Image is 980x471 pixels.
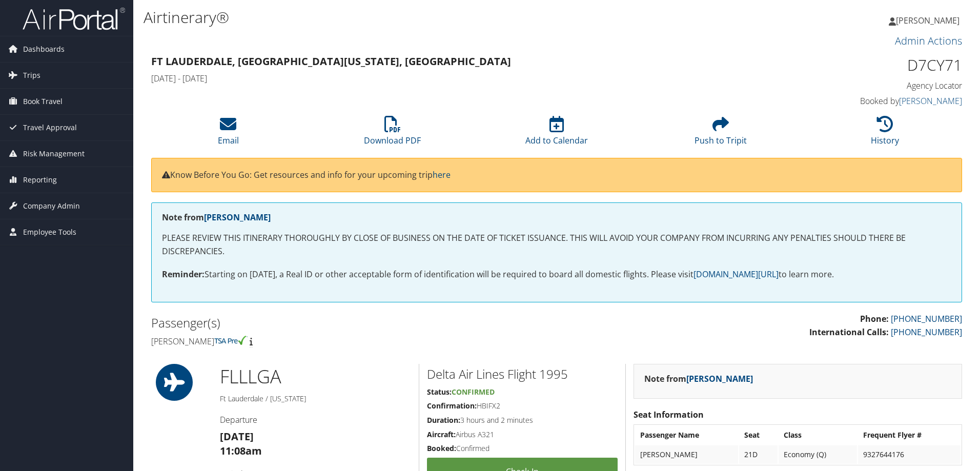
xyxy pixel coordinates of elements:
[427,415,460,425] strong: Duration:
[858,445,961,464] td: 9327644176
[779,445,857,464] td: Economy (Q)
[427,443,456,453] strong: Booked:
[23,7,125,31] img: airportal-logo.png
[162,268,951,281] p: Starting on [DATE], a Real ID or other acceptable form of identification will be required to boar...
[23,219,76,245] span: Employee Tools
[144,7,695,28] h1: Airtinerary®
[771,95,962,107] h4: Booked by
[427,365,618,383] h2: Delta Air Lines Flight 1995
[771,80,962,91] h4: Agency Locator
[23,115,77,140] span: Travel Approval
[427,401,477,411] strong: Confirmation:
[23,89,63,114] span: Book Travel
[23,193,80,219] span: Company Admin
[899,95,962,107] a: [PERSON_NAME]
[214,336,248,345] img: tsa-precheck.png
[162,269,205,280] strong: Reminder:
[693,269,779,280] a: [DOMAIN_NAME][URL]
[860,313,889,324] strong: Phone:
[220,394,411,404] h5: Ft Lauderdale / [US_STATE]
[635,445,738,464] td: [PERSON_NAME]
[151,336,549,347] h4: [PERSON_NAME]
[220,444,262,458] strong: 11:08am
[525,121,588,146] a: Add to Calendar
[162,232,951,258] p: PLEASE REVIEW THIS ITINERARY THOROUGHLY BY CLOSE OF BUSINESS ON THE DATE OF TICKET ISSUANCE. THIS...
[771,54,962,76] h1: D7CY71
[858,426,961,444] th: Frequent Flyer #
[779,426,857,444] th: Class
[635,426,738,444] th: Passenger Name
[891,313,962,324] a: [PHONE_NUMBER]
[23,141,85,167] span: Risk Management
[686,373,753,384] a: [PERSON_NAME]
[889,5,970,36] a: [PERSON_NAME]
[695,121,747,146] a: Push to Tripit
[895,34,962,48] a: Admin Actions
[427,401,618,411] h5: HBIFX2
[427,429,618,440] h5: Airbus A321
[204,212,271,223] a: [PERSON_NAME]
[151,73,756,84] h4: [DATE] - [DATE]
[23,36,65,62] span: Dashboards
[162,212,271,223] strong: Note from
[644,373,753,384] strong: Note from
[151,54,511,68] strong: Ft Lauderdale, [GEOGRAPHIC_DATA] [US_STATE], [GEOGRAPHIC_DATA]
[23,167,57,193] span: Reporting
[364,121,421,146] a: Download PDF
[634,409,704,420] strong: Seat Information
[162,169,951,182] p: Know Before You Go: Get resources and info for your upcoming trip
[896,15,959,26] span: [PERSON_NAME]
[218,121,239,146] a: Email
[427,387,452,397] strong: Status:
[891,326,962,338] a: [PHONE_NUMBER]
[739,445,777,464] td: 21D
[23,63,40,88] span: Trips
[739,426,777,444] th: Seat
[452,387,495,397] span: Confirmed
[433,169,451,180] a: here
[427,429,456,439] strong: Aircraft:
[151,314,549,332] h2: Passenger(s)
[220,414,411,425] h4: Departure
[427,415,618,425] h5: 3 hours and 2 minutes
[427,443,618,454] h5: Confirmed
[220,429,254,443] strong: [DATE]
[220,364,411,390] h1: FLL LGA
[871,121,899,146] a: History
[809,326,889,338] strong: International Calls:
